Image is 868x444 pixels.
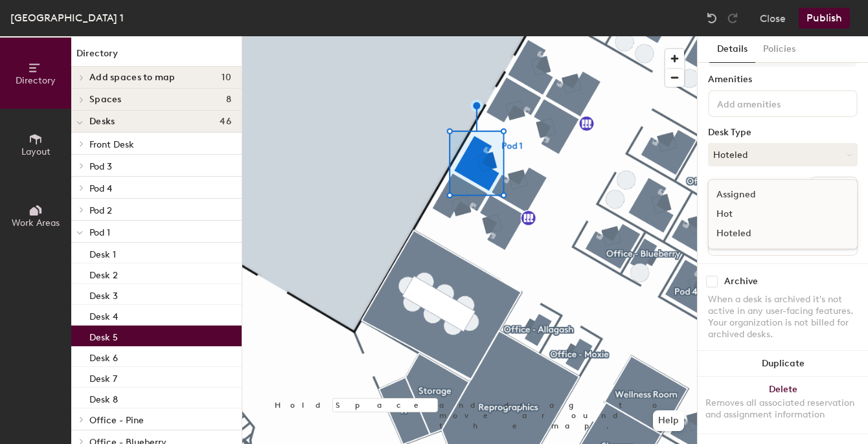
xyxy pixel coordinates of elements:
span: Add spaces to map [89,72,176,83]
p: Desk 3 [89,287,118,302]
span: Work Areas [12,217,60,228]
span: Pod 3 [89,161,112,172]
span: Pod 1 [89,227,110,238]
div: Desk Type [708,128,858,138]
div: Assigned [709,185,838,205]
span: Office - Pine [89,415,144,426]
img: Undo [705,12,718,25]
div: Hot [709,205,838,224]
div: [GEOGRAPHIC_DATA] 1 [10,10,124,26]
h1: Directory [71,47,242,67]
img: Redo [726,12,739,25]
span: Layout [21,146,51,157]
p: Desk 4 [89,307,118,322]
p: Desk 5 [89,328,118,343]
button: Policies [755,36,803,63]
span: Pod 4 [89,183,112,194]
p: Desk 7 [89,370,117,384]
input: Add amenities [714,95,831,111]
span: 46 [220,117,231,127]
span: Pod 2 [89,205,112,216]
button: Close [760,8,786,28]
span: Directory [16,75,56,86]
p: Desk 2 [89,266,118,281]
div: Hoteled [709,224,838,243]
span: Spaces [89,94,122,105]
button: DeleteRemoves all associated reservation and assignment information [698,377,868,434]
button: Help [653,410,684,431]
div: When a desk is archived it's not active in any user-facing features. Your organization is not bil... [708,294,858,340]
div: Archive [724,276,758,287]
button: Hoteled [708,143,858,166]
p: Desk 6 [89,349,118,364]
button: Publish [799,8,850,28]
p: Desk 8 [89,390,118,405]
span: Desks [89,117,115,127]
button: Duplicate [698,351,868,377]
button: Details [709,36,755,63]
p: Desk 1 [89,245,116,260]
div: Amenities [708,74,858,85]
span: 8 [226,94,231,105]
span: 10 [222,72,231,83]
div: Removes all associated reservation and assignment information [705,397,860,421]
button: Ungroup [810,177,858,199]
span: Front Desk [89,139,134,150]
